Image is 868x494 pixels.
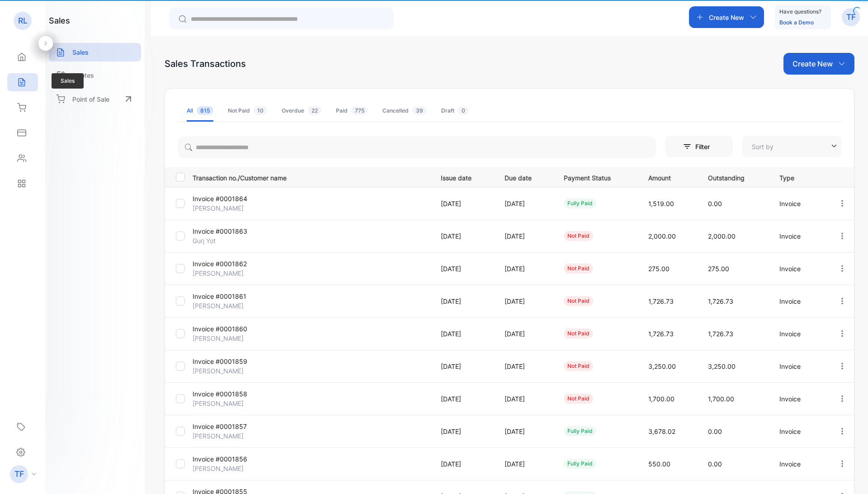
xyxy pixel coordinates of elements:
[779,362,819,371] p: Invoice
[49,43,141,61] a: Sales
[336,107,368,115] div: Paid
[505,171,545,183] p: Due date
[708,330,733,338] span: 1,726.73
[228,107,267,115] div: Not Paid
[193,464,272,473] p: [PERSON_NAME]
[505,329,545,339] p: [DATE]
[193,454,272,464] p: Invoice #0001856
[564,296,593,306] div: not paid
[648,265,670,273] span: 275.00
[193,292,272,301] p: Invoice #0001861
[648,297,674,305] span: 1,726.73
[441,394,486,404] p: [DATE]
[846,11,856,23] p: TF
[193,366,272,376] p: [PERSON_NAME]
[193,389,272,399] p: Invoice #0001858
[187,107,213,115] div: All
[505,264,545,273] p: [DATE]
[441,329,486,339] p: [DATE]
[193,422,272,431] p: Invoice #0001857
[564,263,593,273] div: not paid
[193,236,272,245] p: Gurj Yot
[648,395,675,403] span: 1,700.00
[193,357,272,366] p: Invoice #0001859
[779,171,819,183] p: Type
[193,324,272,334] p: Invoice #0001860
[708,362,736,370] span: 3,250.00
[708,171,761,183] p: Outstanding
[779,329,819,339] p: Invoice
[708,265,729,273] span: 275.00
[52,73,84,89] span: Sales
[779,296,819,306] p: Invoice
[193,431,272,441] p: [PERSON_NAME]
[441,264,486,273] p: [DATE]
[193,171,429,183] p: Transaction no./Customer name
[49,14,70,27] h1: sales
[441,107,469,115] div: Draft
[564,231,593,241] div: not paid
[7,4,34,31] button: Open LiveChat chat widget
[752,142,774,151] p: Sort by
[458,106,469,115] span: 0
[564,459,596,469] div: fully paid
[708,395,734,403] span: 1,700.00
[165,57,246,71] div: Sales Transactions
[708,460,722,468] span: 0.00
[382,107,427,115] div: Cancelled
[197,106,213,115] span: 815
[193,194,272,203] p: Invoice #0001864
[708,297,733,305] span: 1,726.73
[783,53,854,75] button: Create New
[308,106,321,115] span: 22
[254,106,267,115] span: 10
[648,232,676,240] span: 2,000.00
[648,171,689,183] p: Amount
[441,231,486,241] p: [DATE]
[282,107,321,115] div: Overdue
[689,6,764,28] button: Create New
[193,399,272,408] p: [PERSON_NAME]
[648,362,676,370] span: 3,250.00
[842,6,860,28] button: TF
[742,136,841,157] button: Sort by
[708,428,722,435] span: 0.00
[779,7,821,16] p: Have questions?
[709,13,744,22] p: Create New
[648,200,674,207] span: 1,519.00
[505,362,545,371] p: [DATE]
[505,199,545,208] p: [DATE]
[708,200,722,207] span: 0.00
[779,264,819,273] p: Invoice
[193,226,272,236] p: Invoice #0001863
[441,427,486,436] p: [DATE]
[793,58,833,69] p: Create New
[708,232,736,240] span: 2,000.00
[193,334,272,343] p: [PERSON_NAME]
[441,459,486,469] p: [DATE]
[441,362,486,371] p: [DATE]
[72,47,89,57] p: Sales
[779,19,814,26] a: Book a Demo
[441,199,486,208] p: [DATE]
[648,330,674,338] span: 1,726.73
[441,171,486,183] p: Issue date
[505,427,545,436] p: [DATE]
[505,459,545,469] p: [DATE]
[193,259,272,268] p: Invoice #0001862
[564,171,630,183] p: Payment Status
[412,106,427,115] span: 39
[779,199,819,208] p: Invoice
[648,428,675,435] span: 3,678.02
[193,301,272,311] p: [PERSON_NAME]
[49,89,141,109] a: Point of Sale
[779,231,819,241] p: Invoice
[779,459,819,469] p: Invoice
[505,231,545,241] p: [DATE]
[351,106,368,115] span: 775
[193,203,272,213] p: [PERSON_NAME]
[14,468,24,480] p: TF
[779,394,819,404] p: Invoice
[505,394,545,404] p: [DATE]
[505,296,545,306] p: [DATE]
